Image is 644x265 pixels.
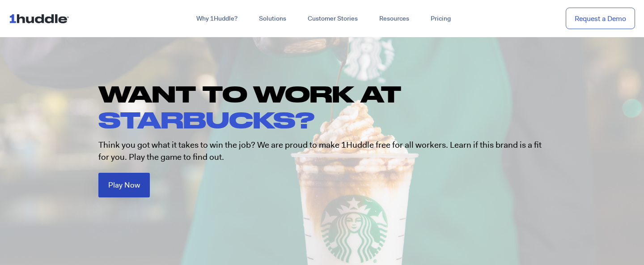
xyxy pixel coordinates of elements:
h1: WANT TO WORK AT [98,81,555,132]
img: ... [9,10,73,27]
a: Resources [369,11,420,27]
a: Pricing [420,11,462,27]
a: Request a Demo [566,8,635,30]
a: Why 1Huddle? [186,11,248,27]
a: Play Now [98,173,150,197]
span: Play Now [108,181,140,189]
a: Solutions [248,11,297,27]
span: STARBUCKS? [98,107,314,132]
a: Customer Stories [297,11,369,27]
p: Think you got what it takes to win the job? We are proud to make 1Huddle free for all workers. Le... [98,139,546,163]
